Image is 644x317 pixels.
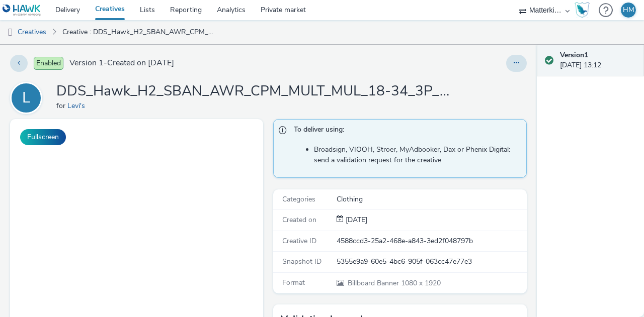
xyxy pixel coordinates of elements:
[56,82,459,101] h1: DDS_Hawk_H2_SBAN_AWR_CPM_MULT_MUL_18-34_3P_ALL_A18-34_PMP_Hawk_CPM_SSD_1x1_NA_NA_Hawk_PrOOH
[69,57,174,69] span: Version 1 - Created on [DATE]
[575,2,594,18] a: Hawk Academy
[560,50,636,71] div: [DATE] 13:12
[575,2,590,18] img: Hawk Academy
[282,257,321,266] span: Snapshot ID
[344,215,367,225] span: [DATE]
[282,215,316,225] span: Created on
[10,93,46,102] a: L
[282,236,316,246] span: Creative ID
[282,194,315,204] span: Categories
[56,101,67,111] span: for
[337,194,526,204] div: Clothing
[347,278,441,288] span: 1080 x 1920
[314,145,521,165] li: Broadsign, VIOOH, Stroer, MyAdbooker, Dax or Phenix Digital: send a validation request for the cr...
[344,215,367,225] div: Creation 22 August 2025, 13:12
[337,257,526,267] div: 5355e9a9-60e5-4bc6-905f-063cc47e77e3
[67,101,89,111] a: Levi's
[294,125,516,138] span: To deliver using:
[337,236,526,246] div: 4588ccd3-25a2-468e-a843-3ed2f048797b
[282,278,305,287] span: Format
[20,129,66,145] button: Fullscreen
[3,4,41,17] img: undefined Logo
[34,57,63,70] span: Enabled
[560,50,588,60] strong: Version 1
[57,20,218,44] a: Creative : DDS_Hawk_H2_SBAN_AWR_CPM_MULT_MUL_18-34_3P_ALL_A18-34_PMP_Hawk_CPM_SSD_1x1_NA_NA_Hawk_...
[623,3,634,18] div: HM
[5,28,15,38] img: dooh
[348,278,401,288] span: Billboard Banner
[22,84,30,112] div: L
